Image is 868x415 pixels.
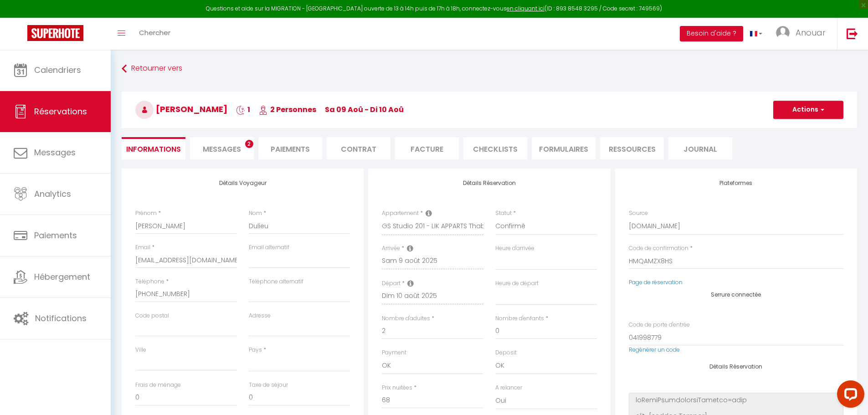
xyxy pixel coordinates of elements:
label: A relancer [495,384,522,392]
h4: Plateformes [629,180,843,186]
li: Journal [668,137,732,159]
label: Appartement [382,209,419,218]
label: Nombre d'adultes [382,314,430,323]
label: Nombre d'enfants [495,314,544,323]
label: Heure d'arrivée [495,244,534,253]
span: Analytics [34,188,71,200]
span: Messages [34,147,76,158]
label: Payment [382,348,406,357]
span: Hébergement [34,271,90,282]
label: Taxe de séjour [249,381,288,389]
label: Source [629,209,648,218]
img: Super Booking [27,25,83,41]
h4: Détails Voyageur [135,180,350,186]
h4: Détails Réservation [382,180,596,186]
span: Paiements [34,230,77,241]
span: 2 Personnes [259,104,316,115]
span: Réservations [34,106,87,117]
label: Pays [249,346,262,354]
label: Deposit [495,348,517,357]
span: 2 [245,140,253,148]
span: Messages [203,144,241,154]
a: Chercher [132,18,177,50]
button: Actions [773,101,843,119]
li: Facture [395,137,459,159]
img: ... [776,26,790,40]
h4: Serrure connectée [629,292,843,298]
span: 1 [236,104,250,115]
li: Paiements [258,137,322,159]
label: Prénom [135,209,157,218]
li: Ressources [600,137,664,159]
img: logout [847,28,858,39]
span: Notifications [35,313,87,324]
span: Anouar [796,27,826,38]
a: Page de réservation [629,278,683,286]
label: Ville [135,346,146,354]
label: Nom [249,209,262,218]
li: FORMULAIRES [532,137,596,159]
label: Email alternatif [249,243,289,252]
span: [PERSON_NAME] [135,103,227,115]
a: en cliquant ici [507,5,544,12]
span: Chercher [139,28,170,37]
label: Code de confirmation [629,244,688,253]
label: Adresse [249,312,271,320]
li: Informations [122,137,185,159]
label: Téléphone alternatif [249,277,303,286]
label: Code postal [135,312,169,320]
label: Départ [382,279,401,288]
a: Retourner vers [122,61,857,77]
button: Besoin d'aide ? [680,26,743,41]
label: Email [135,243,150,252]
h4: Détails Réservation [629,364,843,370]
label: Téléphone [135,277,164,286]
label: Statut [495,209,512,218]
span: Calendriers [34,64,81,76]
label: Heure de départ [495,279,539,288]
li: CHECKLISTS [463,137,527,159]
label: Prix nuitées [382,384,412,392]
span: sa 09 Aoû - di 10 Aoû [325,104,404,115]
a: Regénérer un code [629,346,680,354]
label: Code de porte d'entrée [629,321,690,329]
a: ... Anouar [769,18,837,50]
li: Contrat [327,137,390,159]
label: Frais de ménage [135,381,181,389]
iframe: LiveChat chat widget [830,377,868,415]
label: Arrivée [382,244,400,253]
